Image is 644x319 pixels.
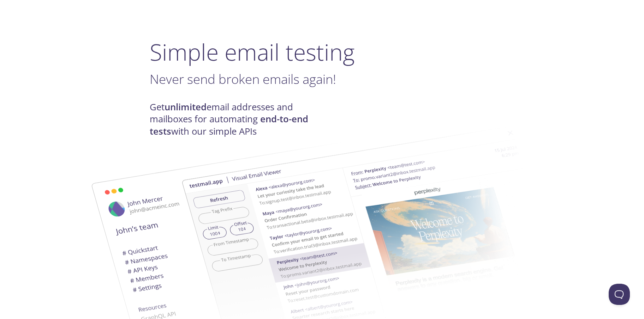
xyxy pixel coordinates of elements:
strong: end-to-end tests [150,113,308,137]
h4: Get email addresses and mailboxes for automating with our simple APIs [150,101,322,137]
span: Never send broken emails again! [150,70,336,88]
strong: unlimited [165,101,207,113]
h1: Simple email testing [150,38,494,66]
iframe: Help Scout Beacon - Open [609,284,630,305]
